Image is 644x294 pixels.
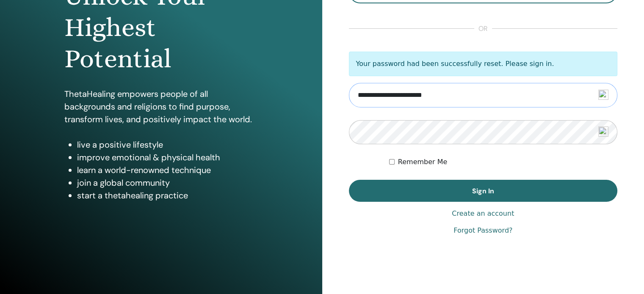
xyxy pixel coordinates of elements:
img: npw-badge-icon-locked.svg [598,126,608,137]
li: improve emotional & physical health [77,151,258,164]
li: learn a world-renowned technique [77,164,258,176]
li: live a positive lifestyle [77,138,258,151]
a: Forgot Password? [453,225,512,236]
img: npw-badge-icon-locked.svg [598,90,608,100]
label: Remember Me [398,157,448,167]
p: ThetaHealing empowers people of all backgrounds and religions to find purpose, transform lives, a... [64,88,258,126]
button: Sign In [349,180,618,202]
li: join a global community [77,176,258,189]
span: Sign In [472,187,494,195]
a: Create an account [452,209,514,219]
p: Your password had been successfully reset. Please sign in. [349,52,618,76]
div: Keep me authenticated indefinitely or until I manually logout [389,157,617,167]
li: start a thetahealing practice [77,189,258,202]
span: or [474,24,492,34]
